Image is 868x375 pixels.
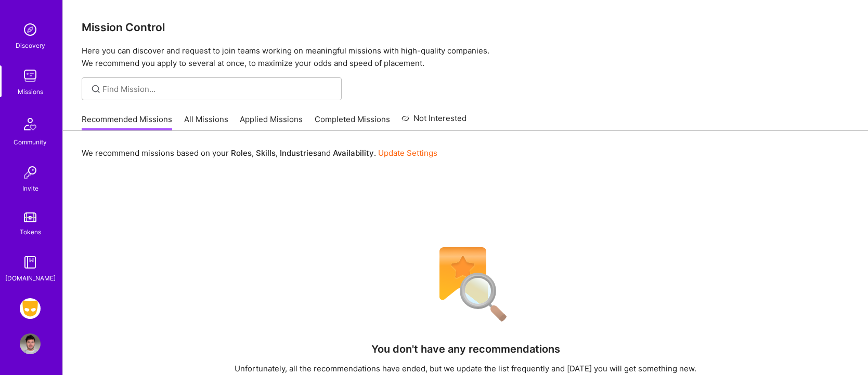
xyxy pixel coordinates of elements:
[280,148,317,158] b: Industries
[14,137,47,148] div: Community
[240,114,303,131] a: Applied Missions
[421,240,510,329] img: No Results
[20,162,41,183] img: Invite
[82,45,849,70] p: Here you can discover and request to join teams working on meaningful missions with high-quality ...
[371,343,560,355] h4: You don't have any recommendations
[20,226,41,237] div: Tokens
[18,112,43,137] img: Community
[17,298,43,319] a: Grindr: Product & Marketing
[20,252,41,273] img: guide book
[20,19,41,40] img: discovery
[82,148,437,158] p: We recommend missions based on your , , and .
[20,333,41,354] img: User Avatar
[16,40,45,51] div: Discovery
[20,298,41,319] img: Grindr: Product & Marketing
[17,333,43,354] a: User Avatar
[235,363,696,374] div: Unfortunately, all the recommendations have ended, but we update the list frequently and [DATE] y...
[18,86,43,97] div: Missions
[401,112,467,131] a: Not Interested
[231,148,252,158] b: Roles
[102,84,334,95] input: Find Mission...
[256,148,276,158] b: Skills
[315,114,390,131] a: Completed Missions
[378,148,437,158] a: Update Settings
[24,212,36,222] img: tokens
[90,83,102,95] i: icon SearchGrey
[82,21,849,34] h3: Mission Control
[333,148,374,158] b: Availability
[82,114,172,131] a: Recommended Missions
[22,183,38,194] div: Invite
[184,114,228,131] a: All Missions
[20,65,41,86] img: teamwork
[5,273,56,284] div: [DOMAIN_NAME]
